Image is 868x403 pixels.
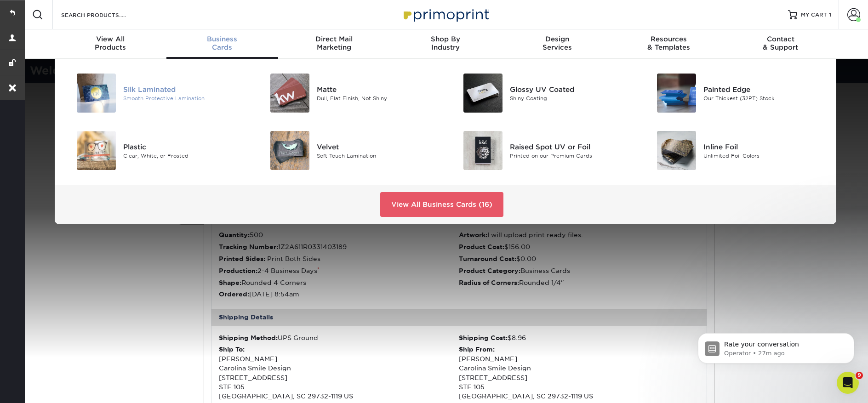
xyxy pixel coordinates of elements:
a: Inline Foil Business Cards Inline Foil Unlimited Foil Colors [646,127,826,174]
div: [PERSON_NAME] Carolina Smile Design [STREET_ADDRESS] STE 105 [GEOGRAPHIC_DATA], SC 29732-1119 US [459,345,699,401]
div: Painted Edge [703,84,825,94]
span: Resources [613,35,725,43]
div: Our Thickest (32PT) Stock [703,94,825,102]
a: Raised Spot UV or Foil Business Cards Raised Spot UV or Foil Printed on our Premium Cards [452,127,632,174]
div: Marketing [278,35,390,51]
div: Velvet [317,142,439,152]
div: Glossy UV Coated [510,84,632,94]
a: Resources& Templates [613,29,725,59]
img: Velvet Business Cards [270,131,309,170]
div: & Templates [613,35,725,51]
span: Shop By [390,35,502,43]
a: View AllProducts [55,29,166,59]
img: Raised Spot UV or Foil Business Cards [463,131,503,170]
div: Dull, Flat Finish, Not Shiny [317,94,439,102]
img: Inline Foil Business Cards [657,131,696,170]
div: Clear, White, or Frosted [123,152,245,159]
span: Design [501,35,613,43]
div: Industry [390,35,502,51]
div: & Support [725,35,836,51]
div: Printed on our Premium Cards [510,152,632,159]
div: Matte [317,84,439,94]
input: SEARCH PRODUCTS..... [60,9,150,20]
div: Raised Spot UV or Foil [510,142,632,152]
iframe: Intercom notifications message [684,314,868,378]
img: Silk Laminated Business Cards [77,74,116,113]
a: Plastic Business Cards Plastic Clear, White, or Frosted [66,127,246,174]
a: Shop ByIndustry [390,29,502,59]
a: Matte Business Cards Matte Dull, Flat Finish, Not Shiny [259,70,439,116]
span: Business [166,35,278,43]
a: Painted Edge Business Cards Painted Edge Our Thickest (32PT) Stock [646,70,826,116]
img: Painted Edge Business Cards [657,74,696,113]
img: Plastic Business Cards [77,131,116,170]
img: Primoprint [400,5,491,24]
div: Unlimited Foil Colors [703,152,825,159]
span: View All [55,35,166,43]
div: Products [55,35,166,51]
div: Services [501,35,613,51]
iframe: Intercom live chat [837,372,859,394]
div: Soft Touch Lamination [317,152,439,159]
div: [PERSON_NAME] Carolina Smile Design [STREET_ADDRESS] STE 105 [GEOGRAPHIC_DATA], SC 29732-1119 US [219,345,459,401]
div: Inline Foil [703,142,825,152]
span: Direct Mail [278,35,390,43]
a: Contact& Support [725,29,836,59]
div: Smooth Protective Lamination [123,94,245,102]
div: Plastic [123,142,245,152]
span: 1 [829,11,831,18]
div: Silk Laminated [123,84,245,94]
a: View All Business Cards (16) [380,192,503,217]
div: Shiny Coating [510,94,632,102]
span: 9 [856,372,863,379]
a: Direct MailMarketing [278,29,390,59]
img: Glossy UV Coated Business Cards [463,74,503,113]
a: Silk Laminated Business Cards Silk Laminated Smooth Protective Lamination [66,70,246,116]
span: Contact [725,35,836,43]
a: Velvet Business Cards Velvet Soft Touch Lamination [259,127,439,174]
div: Cards [166,35,278,51]
span: MY CART [801,11,827,19]
a: BusinessCards [166,29,278,59]
a: DesignServices [501,29,613,59]
img: Matte Business Cards [270,74,309,113]
a: Glossy UV Coated Business Cards Glossy UV Coated Shiny Coating [452,70,632,116]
